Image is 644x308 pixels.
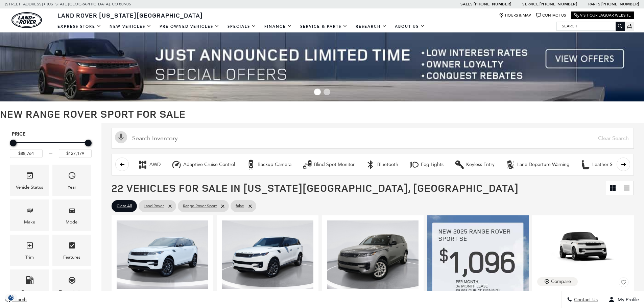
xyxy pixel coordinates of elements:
[314,162,355,168] div: Blind Spot Monitor
[377,162,398,168] div: Bluetooth
[421,162,444,168] div: Fog Lights
[242,158,295,172] button: Backup CameraBackup Camera
[156,21,223,32] a: Pre-Owned Vehicles
[68,205,76,218] span: Model
[26,170,34,184] span: Vehicle
[409,160,419,170] div: Fog Lights
[59,288,85,296] div: Transmission
[557,22,624,30] input: Search
[10,235,49,266] div: TrimTrim
[52,269,91,301] div: TransmissionTransmission
[117,220,208,289] img: 2025 LAND ROVER Range Rover Sport SE
[572,297,598,303] span: Contact Us
[236,202,244,210] span: false
[68,240,76,254] span: Features
[183,202,217,210] span: Range Rover Sport
[10,199,49,231] div: MakeMake
[16,184,43,191] div: Vehicle Status
[68,184,76,191] div: Year
[362,158,402,172] button: BluetoothBluetooth
[246,160,256,170] div: Backup Camera
[105,21,156,32] a: New Vehicles
[460,2,473,6] span: Sales
[10,165,49,196] div: VehicleVehicle Status
[537,277,578,286] button: Compare Vehicle
[10,140,17,146] div: Minimum Price
[26,275,34,288] span: Fueltype
[53,11,207,19] a: Land Rover [US_STATE][GEOGRAPHIC_DATA]
[168,158,239,172] button: Adaptive Cruise ControlAdaptive Cruise Control
[53,21,429,32] nav: Main Navigation
[352,21,391,32] a: Research
[551,279,571,285] div: Compare
[183,162,235,168] div: Adaptive Cruise Control
[588,2,600,6] span: Parts
[536,13,566,18] a: Contact Us
[26,240,34,254] span: Trim
[134,158,164,172] button: AWDAWD
[615,297,639,303] span: My Profile
[5,2,131,6] a: [STREET_ADDRESS] • [US_STATE][GEOGRAPHIC_DATA], CO 80905
[617,158,630,171] button: scroll right
[26,205,34,218] span: Make
[10,269,49,301] div: FueltypeFueltype
[138,160,148,170] div: AWD
[577,158,625,172] button: Leather SeatsLeather Seats
[451,158,498,172] button: Keyless EntryKeyless Entry
[296,21,352,32] a: Service & Parts
[10,137,92,158] div: Price
[59,149,92,158] input: Maximum
[171,160,182,170] div: Adaptive Cruise Control
[68,275,76,288] span: Transmission
[505,160,516,170] div: Lane Departure Warning
[112,181,519,195] span: 22 Vehicles for Sale in [US_STATE][GEOGRAPHIC_DATA], [GEOGRAPHIC_DATA]
[10,149,43,158] input: Minimum
[24,218,35,226] div: Make
[223,21,260,32] a: Specials
[522,2,538,6] span: Service
[3,294,19,301] section: Click to Open Cookie Consent Modal
[502,158,573,172] button: Lane Departure WarningLane Departure Warning
[57,11,203,19] span: Land Rover [US_STATE][GEOGRAPHIC_DATA]
[12,131,90,137] h5: Price
[115,158,129,171] button: scroll left
[324,89,330,95] span: Go to slide 2
[149,162,161,168] div: AWD
[112,128,634,149] input: Search Inventory
[144,202,164,210] span: Land Rover
[299,158,358,172] button: Blind Spot MonitorBlind Spot Monitor
[52,199,91,231] div: ModelModel
[474,1,511,7] a: [PHONE_NUMBER]
[574,13,631,18] a: Visit Our Jaguar Website
[302,160,312,170] div: Blind Spot Monitor
[52,235,91,266] div: FeaturesFeatures
[53,21,105,32] a: EXPRESS STORE
[517,162,570,168] div: Lane Departure Warning
[603,291,644,308] button: Open user profile menu
[391,21,429,32] a: About Us
[314,89,321,95] span: Go to slide 1
[3,294,19,301] img: Opt-Out Icon
[537,220,629,272] img: 2025 LAND ROVER Range Rover Sport SE 360PS
[21,288,38,296] div: Fueltype
[327,220,419,289] img: 2025 LAND ROVER Range Rover Sport SE
[592,162,621,168] div: Leather Seats
[499,13,531,18] a: Hours & Map
[405,158,447,172] button: Fog LightsFog Lights
[365,160,376,170] div: Bluetooth
[68,170,76,184] span: Year
[454,160,464,170] div: Keyless Entry
[11,12,42,28] img: Land Rover
[63,254,80,261] div: Features
[619,277,629,290] button: Save Vehicle
[258,162,291,168] div: Backup Camera
[25,254,34,261] div: Trim
[580,160,591,170] div: Leather Seats
[115,131,127,143] svg: Click to toggle on voice search
[601,1,639,7] a: [PHONE_NUMBER]
[117,202,132,210] span: Clear All
[85,140,92,146] div: Maximum Price
[66,218,78,226] div: Model
[11,12,42,28] a: land-rover
[466,162,495,168] div: Keyless Entry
